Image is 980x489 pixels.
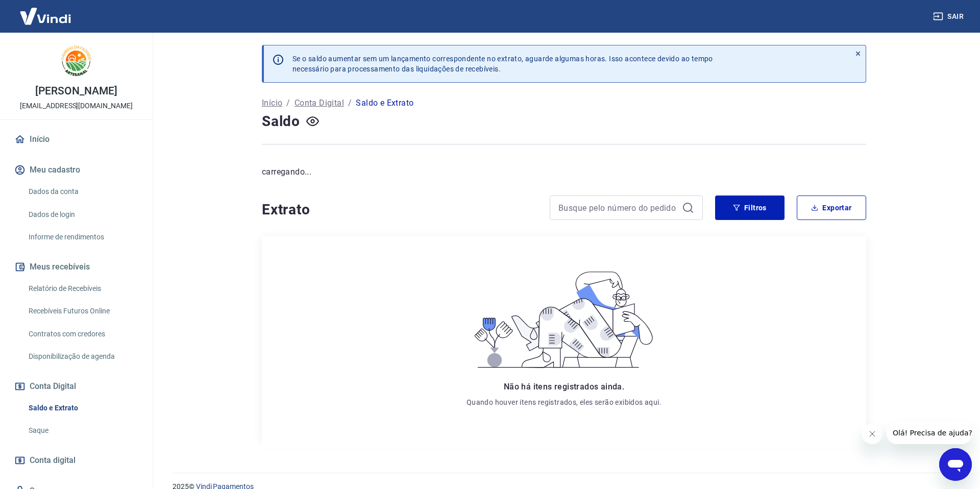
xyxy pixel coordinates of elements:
[262,166,866,178] p: carregando...
[12,159,140,181] button: Meu cadastro
[887,422,972,444] iframe: Mensagem da empresa
[348,97,352,109] p: /
[504,382,624,392] span: Não há itens registrados ainda.
[24,346,140,367] a: Disponibilização de agenda
[356,97,413,109] p: Saldo e Extrato
[30,453,76,468] span: Conta digital
[558,200,678,215] input: Busque pelo número do pedido
[262,111,300,132] h4: Saldo
[24,324,140,345] a: Contratos com credores
[862,424,883,444] iframe: Fechar mensagem
[286,97,290,109] p: /
[931,7,968,26] button: Sair
[939,448,972,481] iframe: Botão para abrir a janela de mensagens
[24,398,140,419] a: Saldo e Extrato
[24,420,140,441] a: Saque
[715,195,785,220] button: Filtros
[12,449,140,472] a: Conta digital
[12,256,140,278] button: Meus recebíveis
[12,128,140,151] a: Início
[24,301,140,322] a: Recebíveis Futuros Online
[24,227,140,248] a: Informe de rendimentos
[35,86,117,96] p: [PERSON_NAME]
[12,1,79,32] img: Vindi
[262,200,537,220] h4: Extrato
[6,7,86,15] span: Olá! Precisa de ajuda?
[12,375,140,398] button: Conta Digital
[797,195,866,220] button: Exportar
[24,181,140,202] a: Dados da conta
[56,41,97,82] img: 88cfd489-ffb9-4ff3-9d54-8f81e8335bb7.jpeg
[24,278,140,299] a: Relatório de Recebíveis
[24,204,140,225] a: Dados de login
[295,97,344,109] a: Conta Digital
[467,397,661,407] p: Quando houver itens registrados, eles serão exibidos aqui.
[20,101,133,111] p: [EMAIL_ADDRESS][DOMAIN_NAME]
[262,97,282,109] a: Início
[292,54,713,74] p: Se o saldo aumentar sem um lançamento correspondente no extrato, aguarde algumas horas. Isso acon...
